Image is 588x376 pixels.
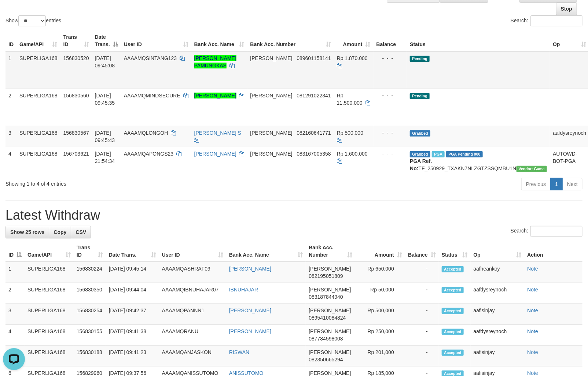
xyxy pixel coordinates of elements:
[95,151,115,164] span: [DATE] 21:54:34
[355,346,405,366] td: Rp 201,000
[16,147,60,175] td: SUPERLIGA168
[432,151,445,157] span: Marked by aafchhiseyha
[410,56,430,62] span: Pending
[63,151,89,157] span: 156703621
[159,346,226,366] td: AAAAMQANJASKON
[5,304,25,325] td: 3
[517,166,547,172] span: Vendor URL: https://trx31.1velocity.biz
[309,273,343,279] span: Copy 082195051809 to clipboard
[124,151,173,157] span: AAAAMQAPONGS23
[5,51,16,89] td: 1
[309,308,351,313] span: [PERSON_NAME]
[527,308,538,313] a: Note
[297,93,331,98] span: Copy 081291022341 to clipboard
[376,55,404,62] div: - - -
[3,3,25,25] button: Open LiveChat chat widget
[471,241,525,262] th: Op: activate to sort column ascending
[106,283,159,304] td: [DATE] 09:44:04
[511,15,583,26] label: Search:
[407,30,550,51] th: Status
[309,357,343,362] span: Copy 082350665294 to clipboard
[337,151,368,157] span: Rp 1.600.000
[229,328,271,334] a: [PERSON_NAME]
[439,241,471,262] th: Status: activate to sort column ascending
[309,349,351,355] span: [PERSON_NAME]
[5,226,49,238] a: Show 25 rows
[355,325,405,346] td: Rp 250,000
[74,304,106,325] td: 156830254
[405,346,439,366] td: -
[410,151,430,157] span: Grabbed
[334,30,374,51] th: Amount: activate to sort column ascending
[92,30,121,51] th: Date Trans.: activate to sort column descending
[16,89,60,126] td: SUPERLIGA168
[405,241,439,262] th: Balance: activate to sort column ascending
[297,151,331,157] span: Copy 083167005358 to clipboard
[250,55,293,61] span: [PERSON_NAME]
[442,308,464,314] span: Accepted
[471,304,525,325] td: aafisinjay
[25,304,74,325] td: SUPERLIGA168
[229,287,258,293] a: IBNUHAJAR
[74,325,106,346] td: 156830155
[60,30,92,51] th: Trans ID: activate to sort column ascending
[309,336,343,342] span: Copy 087784598008 to clipboard
[530,226,583,237] input: Search:
[355,241,405,262] th: Amount: activate to sort column ascending
[194,93,236,98] a: [PERSON_NAME]
[407,147,550,175] td: TF_250929_TXAKN7NLZGTZSSQMBU1N
[442,266,464,272] span: Accepted
[71,226,91,238] a: CSV
[18,15,46,26] select: Showentries
[194,130,241,136] a: [PERSON_NAME] S
[5,325,25,346] td: 4
[5,15,61,26] label: Show entries
[229,308,271,313] a: [PERSON_NAME]
[106,241,159,262] th: Date Trans.: activate to sort column ascending
[106,262,159,283] td: [DATE] 09:45:14
[124,55,177,61] span: AAAAMQSINTANG123
[5,283,25,304] td: 2
[337,130,363,136] span: Rp 500.000
[309,370,351,376] span: [PERSON_NAME]
[374,30,407,51] th: Balance
[95,55,115,68] span: [DATE] 09:45:08
[556,3,577,15] a: Stop
[405,304,439,325] td: -
[250,93,293,98] span: [PERSON_NAME]
[159,283,226,304] td: AAAAMQIBNUHAJAR07
[74,241,106,262] th: Trans ID: activate to sort column ascending
[309,315,346,321] span: Copy 0895410084824 to clipboard
[5,30,16,51] th: ID
[121,30,191,51] th: User ID: activate to sort column ascending
[229,349,249,355] a: RISWAN
[5,262,25,283] td: 1
[226,241,306,262] th: Bank Acc. Name: activate to sort column ascending
[194,151,236,157] a: [PERSON_NAME]
[355,304,405,325] td: Rp 500,000
[521,178,551,190] a: Previous
[309,328,351,334] span: [PERSON_NAME]
[25,346,74,366] td: SUPERLIGA168
[405,283,439,304] td: -
[337,93,363,106] span: Rp 11.500.000
[527,266,538,272] a: Note
[250,151,293,157] span: [PERSON_NAME]
[25,262,74,283] td: SUPERLIGA168
[5,89,16,126] td: 2
[524,241,583,262] th: Action
[159,241,226,262] th: User ID: activate to sort column ascending
[527,328,538,334] a: Note
[442,287,464,293] span: Accepted
[405,262,439,283] td: -
[10,229,44,235] span: Show 25 rows
[410,93,430,99] span: Pending
[191,30,247,51] th: Bank Acc. Name: activate to sort column ascending
[229,266,271,272] a: [PERSON_NAME]
[63,130,89,136] span: 156830567
[471,283,525,304] td: aafdysreynoch
[376,129,404,137] div: - - -
[74,283,106,304] td: 156830350
[49,226,71,238] a: Copy
[106,304,159,325] td: [DATE] 09:42:37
